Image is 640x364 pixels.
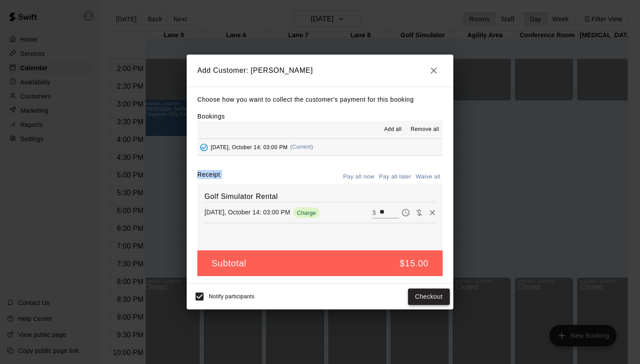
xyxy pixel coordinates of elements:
[212,257,246,269] h5: Subtotal
[341,170,377,184] button: Pay all now
[197,170,220,184] label: Receipt
[379,123,407,137] button: Add all
[426,206,439,219] button: Remove
[197,113,225,120] label: Bookings
[377,170,414,184] button: Pay all later
[197,139,443,155] button: Added - Collect Payment[DATE], October 14: 03:00 PM(Current)
[413,170,443,184] button: Waive all
[187,55,453,87] h2: Add Customer: [PERSON_NAME]
[204,208,290,217] p: [DATE], October 14: 03:00 PM
[197,94,443,105] p: Choose how you want to collect the customer's payment for this booking
[412,208,426,216] span: Waive payment
[408,289,450,305] button: Checkout
[400,257,428,269] h5: $15.00
[209,294,255,300] span: Notify participants
[197,141,211,154] button: Added - Collect Payment
[204,191,436,202] h6: Golf Simulator Rental
[407,123,443,137] button: Remove all
[384,125,402,134] span: Add all
[399,208,412,216] span: Pay later
[211,144,288,150] span: [DATE], October 14: 03:00 PM
[293,210,320,216] span: Charge
[372,208,376,217] p: $
[411,125,439,134] span: Remove all
[290,144,313,150] span: (Current)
